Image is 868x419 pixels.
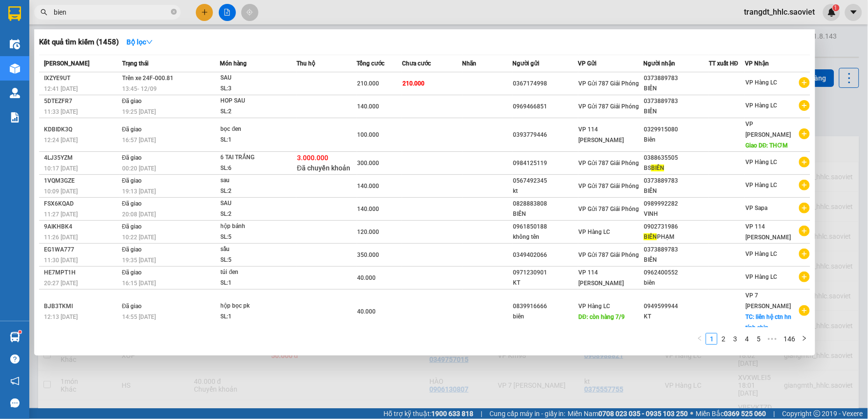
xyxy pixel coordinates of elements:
[10,377,20,386] span: notification
[358,251,380,258] span: 350.000
[513,222,578,232] div: 0961850188
[122,223,142,230] span: Đã giao
[44,211,78,218] span: 11:27 [DATE]
[463,60,477,67] span: Nhãn
[709,60,739,67] span: TT xuất HĐ
[221,232,294,243] div: SL: 5
[122,177,142,184] span: Đã giao
[8,6,21,21] img: logo-vxr
[644,73,708,84] div: 0373889783
[358,80,380,87] span: 210.000
[644,163,708,173] div: BS
[171,9,177,15] span: close-circle
[44,108,78,115] span: 11:33 [DATE]
[358,274,376,281] span: 40.000
[513,60,540,67] span: Người gửi
[122,108,156,115] span: 19:25 [DATE]
[644,106,708,117] div: BIÊN
[44,188,78,195] span: 10:09 [DATE]
[122,154,142,161] span: Đã giao
[644,153,708,163] div: 0388635505
[706,333,718,345] li: 1
[122,257,156,264] span: 19:35 [DATE]
[10,39,20,49] img: warehouse-icon
[513,79,578,89] div: 0367174998
[745,121,791,138] span: VP [PERSON_NAME]
[146,39,153,45] span: down
[644,84,708,94] div: BIÊN
[220,60,247,67] span: Món hàng
[741,333,753,345] li: 4
[781,334,798,344] a: 146
[402,60,431,67] span: Chưa cước
[764,333,780,345] span: •••
[122,126,142,133] span: Đã giao
[799,226,810,236] span: plus-circle
[579,183,639,189] span: VP Gửi 787 Giải Phóng
[764,333,780,345] li: Next 5 Pages
[579,103,639,110] span: VP Gửi 787 Giải Phóng
[644,222,708,232] div: 0902731986
[119,34,161,50] button: Bộ lọcdown
[730,334,741,344] a: 3
[402,80,424,87] span: 210.000
[221,186,294,197] div: SL: 2
[745,273,777,280] span: VP Hàng LC
[358,308,376,315] span: 40.000
[122,85,157,92] span: 13:45 - 12/09
[745,182,777,189] span: VP Hàng LC
[44,60,89,67] span: [PERSON_NAME]
[44,176,119,186] div: 1VQM3GZE
[221,106,294,117] div: SL: 2
[651,165,664,171] span: BIÊN
[644,176,708,186] div: 0373889783
[799,249,810,259] span: plus-circle
[44,280,78,287] span: 20:27 [DATE]
[296,60,315,67] span: Thu hộ
[44,165,78,172] span: 10:17 [DATE]
[122,234,156,241] span: 10:22 [DATE]
[513,312,578,322] div: biên
[44,245,119,255] div: EG1WA777
[10,63,20,74] img: warehouse-icon
[44,137,78,144] span: 12:24 [DATE]
[122,303,142,310] span: Đã giao
[44,199,119,209] div: FSX6KQAD
[644,199,708,209] div: 0989992282
[579,251,639,258] span: VP Gửi 787 Giải Phóng
[10,112,20,123] img: solution-icon
[221,312,294,322] div: SL: 1
[127,38,153,46] strong: Bộ lọc
[122,200,142,207] span: Đã giao
[799,128,810,139] span: plus-circle
[357,60,385,67] span: Tổng cước
[745,314,791,331] span: TC: liên hệ ctn hn tính ship
[221,221,294,232] div: hộp bánh
[579,269,624,287] span: VP 114 [PERSON_NAME]
[745,79,777,86] span: VP Hàng LC
[358,160,380,167] span: 300.000
[745,102,777,109] span: VP Hàng LC
[644,301,708,312] div: 0949599944
[221,301,294,312] div: hộp bọc pk
[579,80,639,87] span: VP Gửi 787 Giải Phóng
[644,255,708,265] div: BIÊN
[513,186,578,196] div: kt
[122,165,156,172] span: 00:20 [DATE]
[579,314,625,320] span: DĐ: còn hàng 7/9
[19,331,21,334] sup: 1
[753,334,764,344] a: 5
[44,222,119,232] div: 9AIKHBK4
[122,269,142,276] span: Đã giao
[753,333,764,345] li: 5
[697,335,703,341] span: left
[221,209,294,220] div: SL: 2
[39,37,119,47] h3: Kết quả tìm kiếm ( 1458 )
[221,267,294,278] div: túi đen
[10,398,20,408] span: message
[745,223,791,241] span: VP 114 [PERSON_NAME]
[644,125,708,135] div: 0329915080
[799,77,810,88] span: plus-circle
[745,159,777,166] span: VP Hàng LC
[54,7,169,18] input: Tìm tên, số ĐT hoặc mã đơn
